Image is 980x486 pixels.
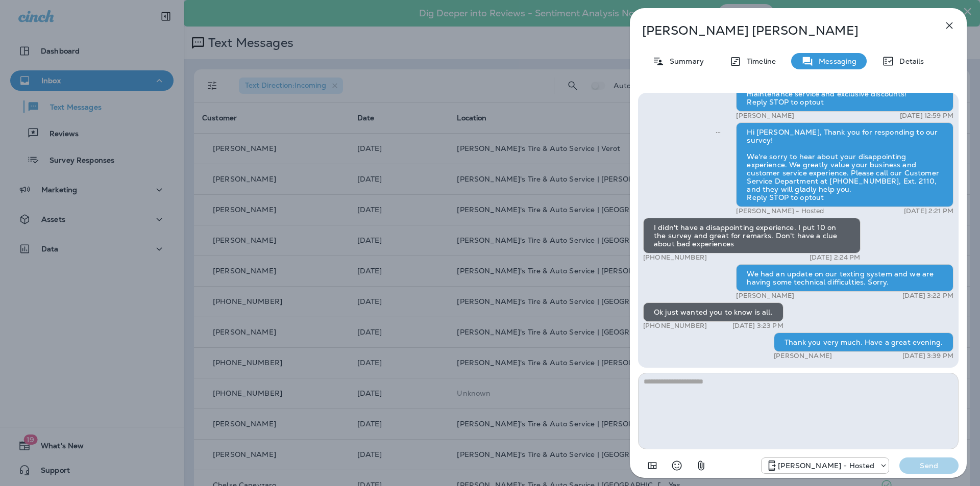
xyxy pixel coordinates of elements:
p: [DATE] 12:59 PM [900,112,953,120]
p: [DATE] 2:24 PM [810,253,861,262]
p: Summary [665,57,704,65]
p: [PERSON_NAME] - Hosted [778,462,874,470]
div: +1 (225) 644-3374 [762,459,889,472]
p: [DATE] 3:39 PM [902,352,953,360]
p: [PERSON_NAME] [736,112,794,120]
p: [PERSON_NAME] - Hosted [736,207,824,215]
span: Sent [716,127,721,136]
p: Messaging [814,57,856,65]
button: Select an emoji [667,455,687,476]
div: Ok just wanted you to know is all. [643,302,783,322]
p: [DATE] 3:22 PM [902,292,953,300]
p: [DATE] 2:21 PM [904,207,953,215]
p: [PHONE_NUMBER] [643,322,707,330]
div: Hi [PERSON_NAME], Thank you for responding to our survey! We're sorry to hear about your disappoi... [736,122,953,207]
button: Add in a premade template [642,455,663,476]
div: Thank you very much. Have a great evening. [774,332,953,352]
p: Details [894,57,924,65]
p: [DATE] 3:23 PM [732,322,783,330]
div: We had an update on our texting system and we are having some technical difficulties. Sorry. [736,264,953,292]
p: [PERSON_NAME] [774,352,832,360]
div: I didn't have a disappointing experience. I put 10 on the survey and great for remarks. Don't hav... [643,218,861,253]
p: [PERSON_NAME] [736,292,794,300]
p: Timeline [742,57,776,65]
p: [PHONE_NUMBER] [643,253,707,262]
p: [PERSON_NAME] [PERSON_NAME] [642,23,921,38]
